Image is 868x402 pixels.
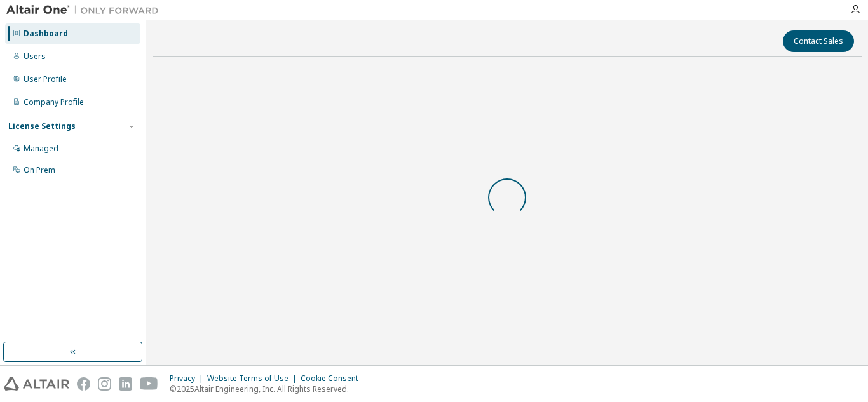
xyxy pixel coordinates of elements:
img: Altair One [6,4,165,17]
img: instagram.svg [98,377,111,391]
div: Cookie Consent [301,373,366,384]
div: Users [24,51,46,62]
div: On Prem [24,165,55,175]
div: License Settings [8,121,76,131]
div: User Profile [24,74,67,84]
p: © 2025 Altair Engineering, Inc. All Rights Reserved. [170,384,366,394]
div: Company Profile [24,97,84,107]
div: Website Terms of Use [207,373,301,384]
img: altair_logo.svg [4,377,69,391]
img: linkedin.svg [119,377,132,391]
img: youtube.svg [140,377,158,391]
div: Managed [24,144,58,154]
div: Dashboard [24,29,68,39]
img: facebook.svg [77,377,90,391]
div: Privacy [170,373,207,384]
button: Contact Sales [783,30,854,52]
